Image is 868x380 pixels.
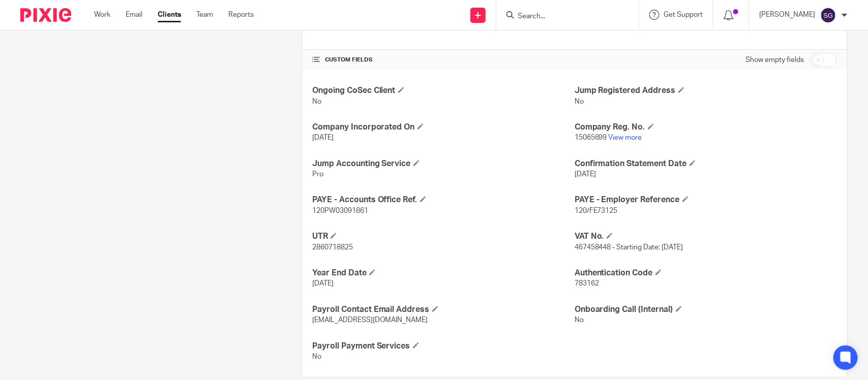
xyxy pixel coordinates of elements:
h4: PAYE - Accounts Office Ref. [312,195,575,205]
h4: VAT No. [575,231,837,242]
span: 467458448 - Starting Date: [DATE] [575,244,683,251]
span: No [575,316,584,324]
h4: PAYE - Employer Reference [575,195,837,205]
h4: Year End Date [312,268,575,278]
label: Show empty fields [745,55,804,65]
span: No [312,98,321,105]
h4: Onboarding Call (Internal) [575,304,837,315]
span: 15065699 [575,134,607,141]
img: Pixie [20,8,71,22]
a: Clients [158,10,181,20]
a: View more [609,134,642,141]
span: [DATE] [575,171,596,178]
h4: Payroll Contact Email Address [312,304,575,315]
h4: Ongoing CoSec Client [312,85,575,96]
input: Search [517,12,608,21]
span: Get Support [664,11,703,18]
p: [PERSON_NAME] [759,10,815,20]
h4: Jump Registered Address [575,85,837,96]
h4: CUSTOM FIELDS [312,56,575,64]
span: 120PW03091861 [312,207,368,214]
span: [DATE] [312,134,334,141]
a: Work [94,10,110,20]
h4: Confirmation Statement Date [575,159,837,169]
span: [EMAIL_ADDRESS][DOMAIN_NAME] [312,316,428,324]
span: 2860718825 [312,244,353,251]
h4: Company Reg. No. [575,122,837,133]
h4: Payroll Payment Services [312,341,575,352]
span: No [312,353,321,360]
h4: Company Incorporated On [312,122,575,133]
a: Reports [228,10,254,20]
a: Email [126,10,142,20]
span: Pro [312,171,323,178]
a: Team [196,10,213,20]
img: svg%3E [820,7,836,23]
h4: UTR [312,231,575,242]
span: 120/FE73125 [575,207,618,214]
span: [DATE] [312,280,334,287]
h4: Jump Accounting Service [312,159,575,169]
h4: Authentication Code [575,268,837,278]
span: 783162 [575,280,599,287]
span: No [575,98,584,105]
